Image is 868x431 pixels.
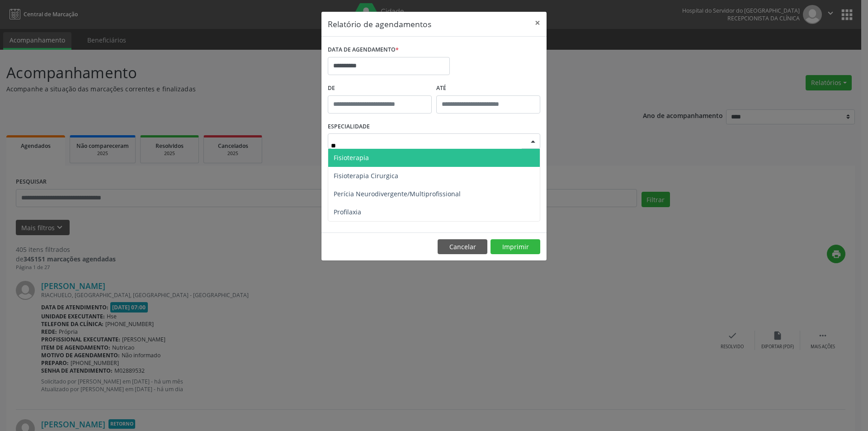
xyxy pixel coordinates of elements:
[334,189,461,198] span: Perícia Neurodivergente/Multiprofissional
[528,12,547,34] button: Close
[328,18,431,30] h5: Relatório de agendamentos
[436,81,540,95] label: ATÉ
[334,171,398,180] span: Fisioterapia Cirurgica
[328,120,370,134] label: ESPECIALIDADE
[438,239,487,255] button: Cancelar
[328,43,399,57] label: DATA DE AGENDAMENTO
[334,153,369,162] span: Fisioterapia
[491,239,540,255] button: Imprimir
[328,81,432,95] label: De
[334,208,361,216] span: Profilaxia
